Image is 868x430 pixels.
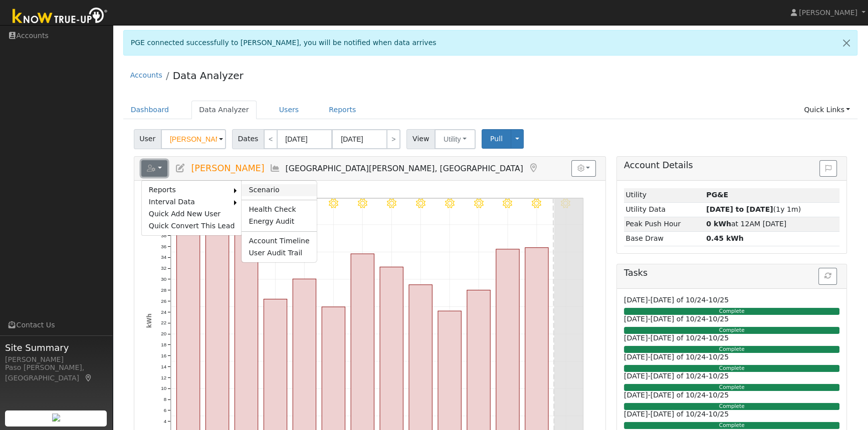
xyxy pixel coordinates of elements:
strong: [DATE] to [DATE] [706,205,773,213]
span: [PERSON_NAME] [191,163,264,173]
i: 9/30 - Clear [358,199,367,208]
span: Dates [232,129,264,149]
td: Peak Push Hour [624,217,705,231]
text: 32 [161,265,166,271]
a: Health Check Report [242,204,316,216]
button: Issue History [819,160,837,177]
a: Map [84,374,93,382]
div: Paso [PERSON_NAME], [GEOGRAPHIC_DATA] [5,362,107,383]
span: Pull [490,135,503,143]
text: 20 [161,331,166,336]
button: Utility [435,129,476,149]
i: 10/03 - MostlyClear [445,199,455,208]
img: retrieve [52,413,60,421]
text: 12 [161,374,166,380]
input: Select a User [161,129,226,149]
div: [PERSON_NAME] [5,354,107,365]
text: 22 [161,320,166,325]
span: View [406,129,435,149]
text: 36 [161,243,166,249]
a: Data Analyzer [173,70,244,82]
a: Interval Data [142,196,235,208]
h6: [DATE]-[DATE] of 10/24-10/25 [624,391,839,399]
i: 9/29 - Clear [329,199,338,208]
td: Base Draw [624,231,705,246]
a: Dashboard [123,101,177,119]
a: Data Analyzer [191,101,257,119]
text: 8 [163,396,166,402]
strong: 0 kWh [706,220,731,228]
div: Complete [624,403,839,410]
div: Complete [624,422,839,429]
a: Quick Add New User [142,208,242,220]
i: 10/06 - Clear [532,199,542,208]
td: Utility Data [624,202,705,217]
div: Complete [624,365,839,372]
text: 26 [161,298,166,303]
a: Reports [321,101,363,119]
text: 10 [161,385,166,391]
text: 16 [161,353,166,358]
a: Quick Links [796,101,857,119]
a: Edit User (38378) [175,163,186,173]
text: 30 [161,276,166,282]
strong: 0.45 kWh [706,234,744,242]
a: User Audit Trail [242,247,316,259]
i: 10/01 - Clear [387,199,396,208]
text: 14 [161,364,166,369]
a: > [386,129,400,149]
h6: [DATE]-[DATE] of 10/24-10/25 [624,353,839,361]
h6: [DATE]-[DATE] of 10/24-10/25 [624,315,839,323]
text: 18 [161,342,166,347]
span: [GEOGRAPHIC_DATA][PERSON_NAME], [GEOGRAPHIC_DATA] [286,164,523,173]
text: 38 [161,232,166,238]
text: 6 [163,407,166,413]
button: Refresh [818,268,837,285]
text: 34 [161,254,166,260]
i: 10/02 - MostlyClear [416,199,425,208]
h6: [DATE]-[DATE] of 10/24-10/25 [624,410,839,418]
text: 4 [163,418,166,424]
div: PGE connected successfully to [PERSON_NAME], you will be notified when data arrives [123,30,858,56]
a: Map [528,163,539,173]
a: Multi-Series Graph [270,163,281,173]
a: < [264,129,278,149]
a: Reports [142,184,235,196]
img: Know True-Up [8,6,113,28]
i: 10/05 - MostlyClear [503,199,513,208]
h6: [DATE]-[DATE] of 10/24-10/25 [624,296,839,304]
a: Account Timeline Report [242,235,316,247]
span: User [134,129,161,149]
span: (1y 1m) [706,205,801,213]
a: Users [272,101,307,119]
button: Pull [482,129,511,149]
span: [PERSON_NAME] [799,9,857,17]
h6: [DATE]-[DATE] of 10/24-10/25 [624,334,839,342]
h5: Tasks [624,268,839,278]
i: 10/04 - MostlyClear [474,199,484,208]
strong: ID: 17382675, authorized: 10/08/25 [706,191,728,199]
div: Complete [624,346,839,353]
div: Complete [624,384,839,391]
div: Complete [624,327,839,334]
h6: [DATE]-[DATE] of 10/24-10/25 [624,372,839,380]
text: kWh [146,313,153,328]
span: Site Summary [5,341,107,354]
a: Accounts [130,71,162,79]
a: Close [836,31,857,55]
h5: Account Details [624,160,839,171]
a: Scenario Report [242,184,316,196]
a: Quick Convert This Lead [142,220,242,232]
text: 28 [161,287,166,293]
a: Energy Audit Report [242,216,316,228]
text: 24 [161,309,166,314]
td: at 12AM [DATE] [705,217,840,231]
td: Utility [624,188,705,203]
div: Complete [624,308,839,315]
